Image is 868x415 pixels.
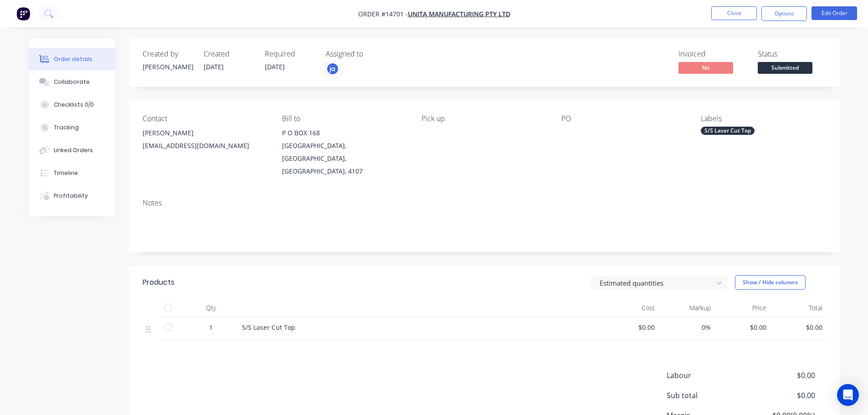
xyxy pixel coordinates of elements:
[143,139,267,152] div: [EMAIL_ADDRESS][DOMAIN_NAME]
[758,62,812,73] span: Submitted
[143,277,175,288] div: Products
[747,370,815,381] span: $0.00
[54,192,88,200] div: Profitability
[143,114,267,123] div: Contact
[408,10,510,18] a: Unita Manufacturing Pty Ltd
[29,71,115,93] button: Collaborate
[658,299,714,317] div: Markup
[29,184,115,207] button: Profitability
[837,384,859,406] div: Open Intercom Messenger
[667,370,748,381] span: Labour
[282,114,407,123] div: Bill to
[242,323,295,332] span: S/S Laser Cut Top
[770,299,826,317] div: Total
[667,390,748,401] span: Sub total
[718,323,767,332] span: $0.00
[282,139,407,178] div: [GEOGRAPHIC_DATA], [GEOGRAPHIC_DATA], [GEOGRAPHIC_DATA], 4107
[209,323,213,332] span: 1
[29,162,115,184] button: Timeline
[29,93,115,116] button: Checklists 0/0
[54,101,94,109] div: Checklists 0/0
[701,127,755,135] div: S/S Laser Cut Top
[204,62,224,71] span: [DATE]
[358,10,408,18] span: Order #14701 -
[761,6,807,21] button: Options
[701,114,826,123] div: Labels
[326,62,339,76] button: ja
[282,127,407,178] div: P O BOX 168[GEOGRAPHIC_DATA], [GEOGRAPHIC_DATA], [GEOGRAPHIC_DATA], 4107
[143,127,267,156] div: [PERSON_NAME][EMAIL_ADDRESS][DOMAIN_NAME]
[265,62,285,71] span: [DATE]
[16,7,30,20] img: Factory
[29,139,115,162] button: Linked Orders
[714,299,770,317] div: Price
[774,323,822,332] span: $0.00
[54,146,93,154] div: Linked Orders
[204,50,254,58] div: Created
[143,199,826,207] div: Notes
[758,62,812,76] button: Submitted
[603,299,659,317] div: Cost
[184,299,238,317] div: Qty
[29,116,115,139] button: Tracking
[561,114,686,123] div: PO
[678,50,747,58] div: Invoiced
[54,78,90,86] div: Collaborate
[812,6,857,20] button: Edit Order
[678,62,733,73] span: No
[735,275,806,290] button: Show / Hide columns
[54,169,78,177] div: Timeline
[282,127,407,139] div: P O BOX 168
[54,55,92,63] div: Order details
[143,62,193,72] div: [PERSON_NAME]
[747,390,815,401] span: $0.00
[54,123,79,132] div: Tracking
[421,114,546,123] div: Pick up
[143,127,267,139] div: [PERSON_NAME]
[662,323,711,332] span: 0%
[143,50,193,58] div: Created by
[606,323,655,332] span: $0.00
[758,50,826,58] div: Status
[326,50,417,58] div: Assigned to
[711,6,757,20] button: Close
[265,50,315,58] div: Required
[29,48,115,71] button: Order details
